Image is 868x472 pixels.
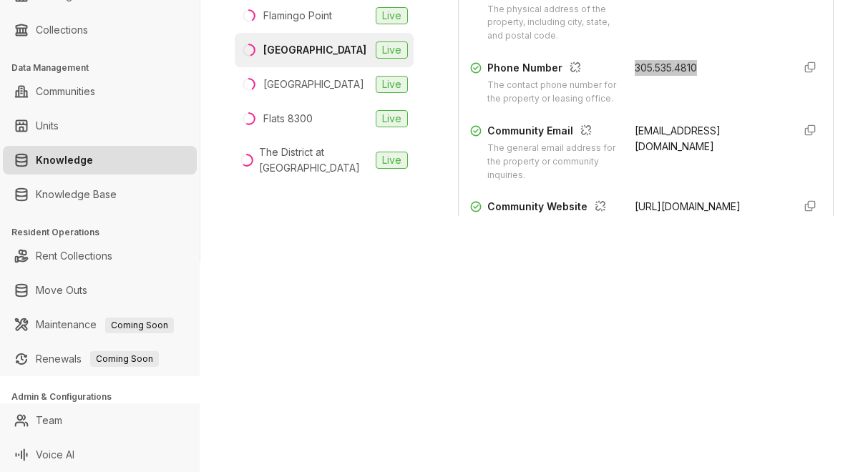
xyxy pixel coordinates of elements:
span: Live [376,76,408,93]
span: [URL][DOMAIN_NAME] [635,200,741,212]
h3: Data Management [11,62,200,74]
div: [GEOGRAPHIC_DATA] [263,77,364,92]
a: RenewalsComing Soon [36,345,159,373]
a: Team [36,406,62,435]
div: Flamingo Point [263,8,332,24]
a: Knowledge Base [36,180,117,209]
span: Live [376,41,408,59]
div: The contact phone number for the property or leasing office. [487,79,618,106]
li: Units [3,112,197,140]
li: Team [3,406,197,435]
span: Live [376,152,408,169]
li: Collections [3,16,197,44]
a: Rent Collections [36,242,112,270]
li: Move Outs [3,276,197,305]
a: Communities [36,77,95,106]
div: Phone Number [487,60,618,79]
a: Knowledge [36,146,93,174]
div: The general email address for the property or community inquiries. [487,142,618,182]
span: 305.535.4810 [635,62,697,74]
li: Rent Collections [3,242,197,270]
a: Move Outs [36,276,87,305]
div: Community Email [487,123,618,142]
span: [EMAIL_ADDRESS][DOMAIN_NAME] [635,124,721,152]
a: Units [36,112,59,140]
div: The physical address of the property, including city, state, and postal code. [487,3,618,44]
div: Flats 8300 [263,111,313,127]
div: Community Website [487,199,618,217]
span: Live [376,7,408,24]
div: [GEOGRAPHIC_DATA] [263,42,366,58]
li: Communities [3,77,197,106]
h3: Admin & Configurations [11,390,200,403]
li: Renewals [3,345,197,373]
li: Knowledge [3,146,197,174]
a: Collections [36,16,88,44]
div: The District at [GEOGRAPHIC_DATA] [259,144,370,176]
a: Voice AI [36,441,74,469]
h3: Resident Operations [11,226,200,239]
span: Coming Soon [90,351,159,367]
li: Maintenance [3,310,197,339]
span: Coming Soon [105,318,174,333]
span: Live [376,110,408,127]
li: Knowledge Base [3,180,197,209]
li: Voice AI [3,441,197,469]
